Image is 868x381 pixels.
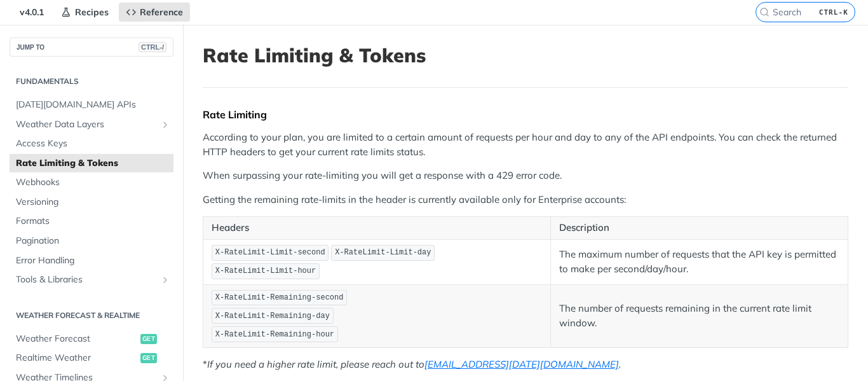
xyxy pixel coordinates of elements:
a: Webhooks [10,173,173,192]
p: Getting the remaining rate-limits in the header is currently available only for Enterprise accounts: [203,193,848,207]
span: X-RateLimit-Limit-second [215,248,325,257]
span: Access Keys [16,137,170,150]
button: Show subpages for Weather Data Layers [160,120,170,130]
a: Rate Limiting & Tokens [10,154,173,173]
p: When surpassing your rate-limiting you will get a response with a 429 error code. [203,169,848,183]
span: X-RateLimit-Remaining-day [215,312,330,321]
span: Reference [140,6,183,18]
span: Error Handling [16,254,170,267]
span: Pagination [16,235,170,247]
span: [DATE][DOMAIN_NAME] APIs [16,99,170,111]
a: Realtime Weatherget [10,349,173,368]
span: CTRL-/ [139,42,166,52]
span: X-RateLimit-Limit-day [335,248,431,257]
p: According to your plan, you are limited to a certain amount of requests per hour and day to any o... [203,130,848,159]
a: Weather Forecastget [10,329,173,349]
button: Show subpages for Tools & Libraries [160,275,170,285]
a: Recipes [54,3,116,22]
h1: Rate Limiting & Tokens [203,44,848,67]
h2: Weather Forecast & realtime [10,310,173,321]
a: Access Keys [10,134,173,153]
span: X-RateLimit-Remaining-hour [215,330,334,339]
p: The maximum number of requests that the API key is permitted to make per second/day/hour. [559,247,839,276]
span: Formats [16,215,170,228]
p: The number of requests remaining in the current rate limit window. [559,301,839,330]
span: Weather Data Layers [16,118,157,131]
h2: Fundamentals [10,76,173,87]
div: Rate Limiting [203,108,848,121]
span: Webhooks [16,176,170,189]
p: Headers [212,221,542,235]
a: Reference [119,3,190,22]
span: Rate Limiting & Tokens [16,157,170,170]
a: [DATE][DOMAIN_NAME] APIs [10,95,173,114]
span: get [140,334,157,344]
kbd: CTRL-K [816,6,851,18]
span: get [140,353,157,363]
span: X-RateLimit-Limit-hour [215,267,316,275]
button: JUMP TOCTRL-/ [10,38,173,57]
svg: Search [759,7,770,17]
span: v4.0.1 [13,3,51,22]
span: X-RateLimit-Remaining-second [215,293,344,302]
a: Versioning [10,193,173,212]
span: Versioning [16,196,170,209]
a: Pagination [10,232,173,251]
p: Description [559,221,839,235]
span: Tools & Libraries [16,274,157,286]
a: Tools & LibrariesShow subpages for Tools & Libraries [10,270,173,289]
a: Weather Data LayersShow subpages for Weather Data Layers [10,115,173,134]
em: If you need a higher rate limit, please reach out to . [207,358,621,370]
span: Realtime Weather [16,352,137,364]
a: Error Handling [10,251,173,270]
span: Recipes [75,6,109,18]
span: Weather Forecast [16,333,137,345]
a: [EMAIL_ADDRESS][DATE][DOMAIN_NAME] [424,358,619,370]
a: Formats [10,212,173,231]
